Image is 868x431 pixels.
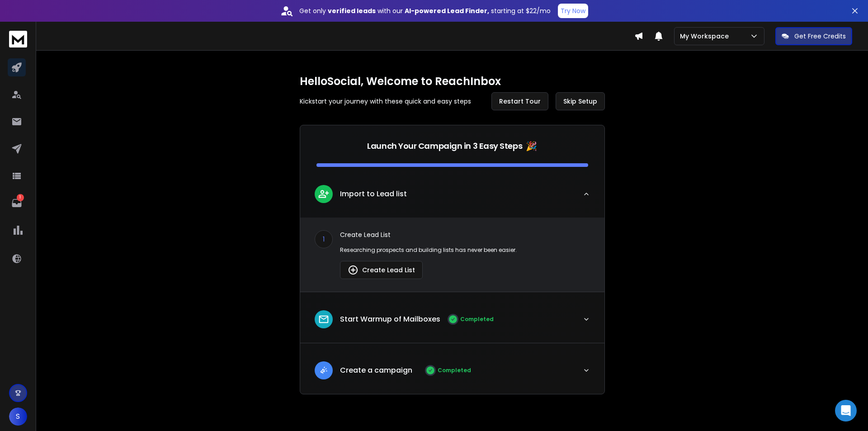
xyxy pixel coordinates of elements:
[835,400,857,422] div: Open Intercom Messenger
[556,92,605,110] button: Skip Setup
[300,218,604,292] div: leadImport to Lead list
[348,265,359,275] img: lead
[367,140,522,152] p: Launch Your Campaign in 3 Easy Steps
[9,31,27,47] img: logo
[299,6,551,15] p: Get only with our starting at $22/mo
[300,178,604,218] button: leadImport to Lead list
[300,303,604,343] button: leadStart Warmup of MailboxesCompleted
[328,6,376,15] strong: verified leads
[318,188,330,199] img: lead
[558,4,588,18] button: Try Now
[491,92,548,110] button: Restart Tour
[561,6,585,15] p: Try Now
[563,97,597,106] span: Skip Setup
[680,32,732,41] p: My Workspace
[438,367,471,374] p: Completed
[318,313,330,325] img: lead
[9,407,27,426] button: S
[794,32,846,41] p: Get Free Credits
[405,6,489,15] strong: AI-powered Lead Finder,
[300,74,605,89] h1: Hello Social , Welcome to ReachInbox
[775,27,852,45] button: Get Free Credits
[340,261,423,279] button: Create Lead List
[460,316,494,323] p: Completed
[340,189,407,199] p: Import to Lead list
[8,194,26,212] a: 1
[340,314,440,325] p: Start Warmup of Mailboxes
[340,230,590,239] p: Create Lead List
[315,230,333,248] div: 1
[340,246,590,254] p: Researching prospects and building lists has never been easier.
[318,365,330,376] img: lead
[300,354,604,394] button: leadCreate a campaignCompleted
[17,194,24,201] p: 1
[340,365,412,376] p: Create a campaign
[300,97,471,106] p: Kickstart your journey with these quick and easy steps
[526,140,537,152] span: 🎉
